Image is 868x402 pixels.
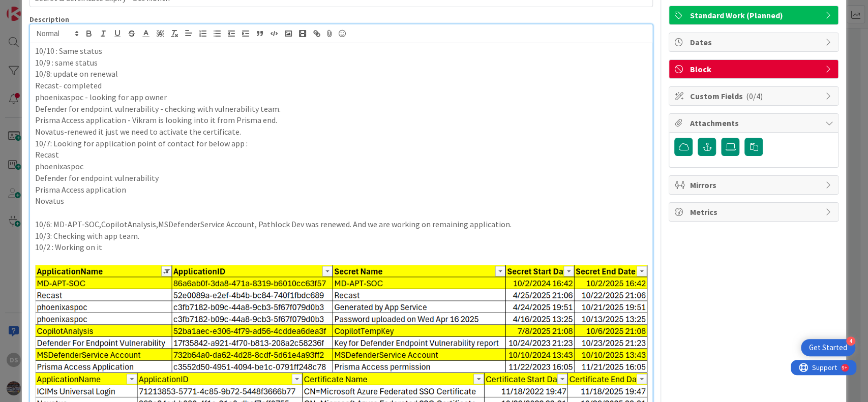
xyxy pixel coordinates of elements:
p: Defender for endpoint vulnerability - checking with vulnerability team. [35,103,648,115]
span: Mirrors [690,179,820,191]
span: Metrics [690,206,820,218]
p: 10/7: Looking for application point of contact for below app : [35,138,648,149]
p: Novatus-renewed it just we need to activate the certificate. [35,126,648,138]
p: Prisma Access application [35,184,648,196]
span: ( 0/4 ) [745,91,762,101]
p: 10/8: update on renewal [35,68,648,80]
p: 10/6: MD-APT-SOC,CopilotAnalysis,MSDefenderService Account, Pathlock Dev was renewed. And we are ... [35,219,648,230]
div: 9+ [51,4,56,12]
div: 4 [846,336,855,346]
p: 10/3: Checking with app team. [35,230,648,242]
span: Support [21,2,46,14]
p: phoenixaspoc [35,161,648,172]
span: Dates [690,36,820,48]
p: Recast [35,149,648,161]
p: Novatus [35,195,648,207]
img: image.png [35,265,648,373]
div: Get Started [809,343,847,353]
p: phoenixaspoc - looking for app owner [35,91,648,103]
div: Open Get Started checklist, remaining modules: 4 [801,339,855,356]
p: 10/10 : Same status [35,45,648,57]
p: Defender for endpoint vulnerability [35,172,648,184]
span: Description [29,15,69,24]
p: 10/2 : Working on it [35,241,648,253]
span: Attachments [690,117,820,129]
span: Block [690,63,820,75]
p: Prisma Access application - Vikram is looking into it from Prisma end. [35,114,648,126]
span: Standard Work (Planned) [690,9,820,21]
p: 10/9 : same status [35,57,648,69]
p: Recast- completed [35,80,648,91]
span: Custom Fields [690,90,820,102]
